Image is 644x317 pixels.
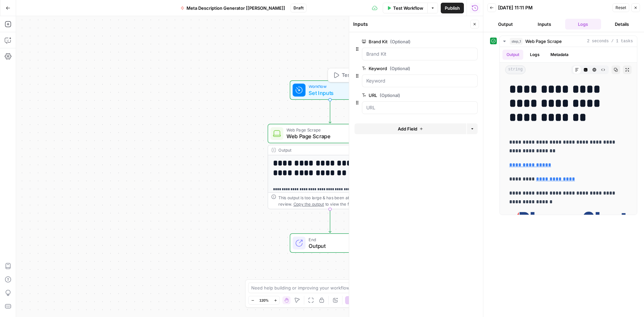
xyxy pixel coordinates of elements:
[390,65,410,72] span: (Optional)
[286,127,371,133] span: Web Page Scrape
[293,5,304,11] span: Draft
[309,236,363,243] span: End
[390,38,411,45] span: (Optional)
[546,50,573,60] button: Metadata
[186,5,285,11] span: Meta Description Generator [[PERSON_NAME]]
[500,36,637,47] button: 2 seconds / 1 tasks
[362,65,440,72] label: Keyword
[329,100,331,123] g: Edge from start to step_1
[309,89,348,97] span: Set Inputs
[366,77,473,84] input: Keyword
[278,194,389,207] div: This output is too large & has been abbreviated for review. to view the full content.
[362,92,440,99] label: URL
[505,65,526,74] span: string
[278,147,370,153] div: Output
[525,38,562,45] span: Web Page Scrape
[612,3,629,12] button: Reset
[380,92,400,99] span: (Optional)
[366,104,473,111] input: URL
[259,298,269,303] span: 120%
[176,3,289,13] button: Meta Description Generator [[PERSON_NAME]]
[366,51,473,57] input: Brand Kit
[393,5,423,11] span: Test Workflow
[286,133,371,141] span: Web Page Scrape
[383,3,427,13] button: Test Workflow
[309,83,348,90] span: Workflow
[500,47,637,215] div: 2 seconds / 1 tasks
[268,233,392,253] div: EndOutput
[398,125,417,132] span: Add Field
[445,5,460,11] span: Publish
[587,38,633,44] span: 2 seconds / 1 tasks
[353,21,468,28] div: Inputs
[565,19,601,30] button: Logs
[526,50,544,60] button: Logs
[441,3,464,13] button: Publish
[510,38,523,45] span: step_1
[309,242,363,250] span: Output
[487,19,524,30] button: Output
[526,19,562,30] button: Inputs
[604,19,640,30] button: Details
[362,38,440,45] label: Brand Kit
[329,209,331,233] g: Edge from step_1 to end
[502,50,523,60] button: Output
[268,81,392,100] div: WorkflowSet InputsInputsTest Step
[355,123,466,134] button: Add Field
[615,5,626,11] span: Reset
[293,202,324,206] span: Copy the output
